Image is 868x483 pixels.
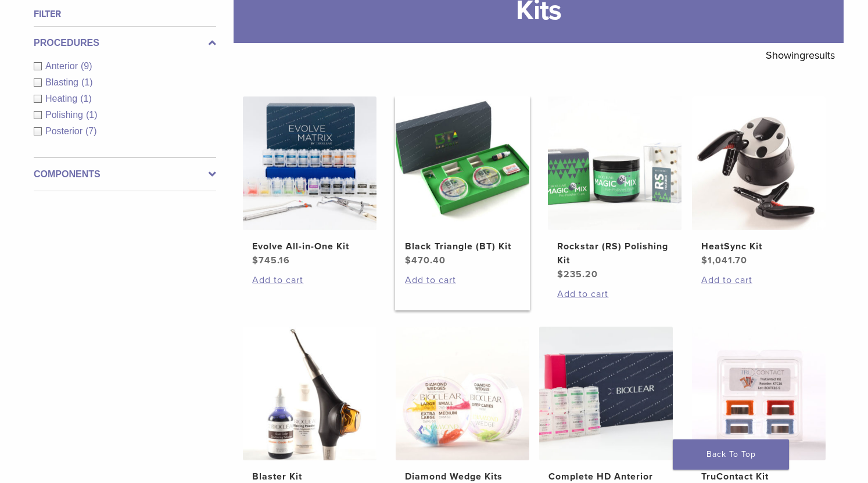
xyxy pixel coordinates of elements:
bdi: 1,041.70 [701,255,747,266]
img: HeatSync Kit [692,96,826,230]
img: Evolve All-in-One Kit [243,96,376,230]
img: Black Triangle (BT) Kit [396,96,529,230]
span: Polishing [45,110,86,120]
a: Add to cart: “Rockstar (RS) Polishing Kit” [557,287,672,301]
label: Components [34,167,216,181]
a: Add to cart: “Evolve All-in-One Kit” [252,273,367,287]
span: Anterior [45,61,81,71]
a: Evolve All-in-One KitEvolve All-in-One Kit $745.16 [242,96,378,267]
a: Rockstar (RS) Polishing KitRockstar (RS) Polishing Kit $235.20 [547,96,683,281]
a: Add to cart: “Black Triangle (BT) Kit” [405,273,520,287]
span: (1) [81,77,93,87]
h2: Rockstar (RS) Polishing Kit [557,239,672,267]
img: Complete HD Anterior Kit [539,327,673,460]
span: Blasting [45,77,81,87]
span: (9) [81,61,92,71]
span: $ [405,255,411,266]
span: Heating [45,94,80,103]
img: TruContact Kit [692,327,826,460]
span: $ [701,255,708,266]
span: $ [557,269,564,280]
bdi: 235.20 [557,269,598,280]
bdi: 470.40 [405,255,446,266]
img: Diamond Wedge Kits [396,327,529,460]
label: Procedures [34,36,216,50]
h4: Filter [34,7,216,21]
p: Showing results [766,43,835,67]
a: Back To Top [673,439,789,470]
a: Black Triangle (BT) KitBlack Triangle (BT) Kit $470.40 [395,96,530,267]
bdi: 745.16 [252,255,290,266]
span: (1) [86,110,98,120]
h2: Black Triangle (BT) Kit [405,239,520,253]
h2: Evolve All-in-One Kit [252,239,367,253]
a: Add to cart: “HeatSync Kit” [701,273,816,287]
img: Rockstar (RS) Polishing Kit [548,96,682,230]
img: Blaster Kit [243,327,376,460]
h2: HeatSync Kit [701,239,816,253]
span: Posterior [45,126,85,136]
span: (1) [80,94,92,103]
span: (7) [85,126,97,136]
span: $ [252,255,259,266]
a: HeatSync KitHeatSync Kit $1,041.70 [691,96,827,267]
